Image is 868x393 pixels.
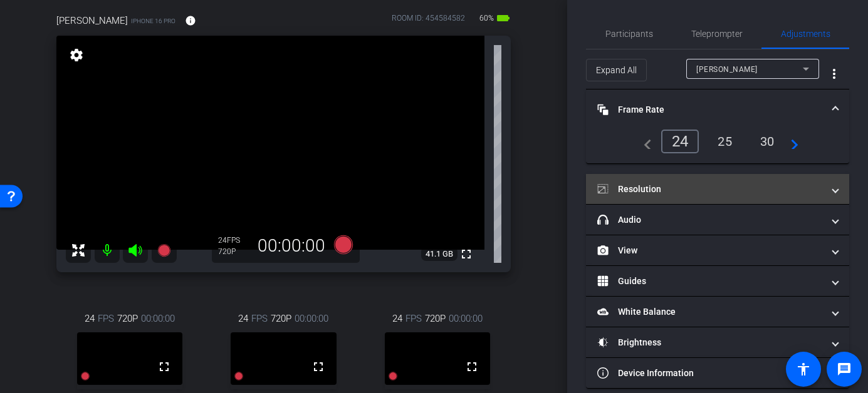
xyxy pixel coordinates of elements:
[586,266,849,296] mat-expansion-panel-header: Guides
[227,236,240,245] span: FPS
[691,29,743,38] span: Teleprompter
[311,359,326,374] mat-icon: fullscreen
[586,205,849,235] mat-expansion-panel-header: Audio
[405,312,422,325] span: FPS
[597,367,823,380] mat-panel-title: Device Information
[98,312,114,325] span: FPS
[597,305,823,319] mat-panel-title: White Balance
[586,327,849,357] mat-expansion-panel-header: Brightness
[157,359,172,374] mat-icon: fullscreen
[586,358,849,388] mat-expansion-panel-header: Device Information
[586,297,849,327] mat-expansion-panel-header: White Balance
[85,312,95,325] span: 24
[68,48,85,63] mat-icon: settings
[586,235,849,265] mat-expansion-panel-header: View
[605,29,653,38] span: Participants
[271,312,291,325] span: 720P
[295,312,328,325] span: 00:00:00
[141,312,175,325] span: 00:00:00
[708,131,741,152] div: 25
[496,11,511,26] mat-icon: battery_std
[425,312,446,325] span: 720P
[459,247,474,262] mat-icon: fullscreen
[392,312,402,325] span: 24
[586,89,849,130] mat-expansion-panel-header: Frame Rate
[597,183,823,196] mat-panel-title: Resolution
[586,59,647,81] button: Expand All
[783,134,798,149] mat-icon: navigate_next
[185,15,196,26] mat-icon: info
[637,134,652,149] mat-icon: navigate_before
[597,336,823,349] mat-panel-title: Brightness
[218,247,249,257] div: 720P
[751,131,784,152] div: 30
[449,312,483,325] span: 00:00:00
[819,59,849,89] button: More Options for Adjustments Panel
[586,130,849,163] div: Frame Rate
[478,8,496,28] span: 60%
[827,66,842,81] mat-icon: more_vert
[238,312,248,325] span: 24
[596,58,637,82] span: Expand All
[249,235,333,257] div: 00:00:00
[696,65,758,74] span: [PERSON_NAME]
[597,213,823,227] mat-panel-title: Audio
[781,29,830,38] span: Adjustments
[56,14,128,28] span: [PERSON_NAME]
[421,247,458,262] span: 41.1 GB
[464,359,479,374] mat-icon: fullscreen
[796,362,811,377] mat-icon: accessibility
[661,130,699,153] div: 24
[597,275,823,288] mat-panel-title: Guides
[131,16,175,26] span: iPhone 16 Pro
[117,312,138,325] span: 720P
[586,174,849,204] mat-expansion-panel-header: Resolution
[837,362,852,377] mat-icon: message
[218,235,249,245] div: 24
[392,13,465,31] div: ROOM ID: 454584582
[597,103,823,116] mat-panel-title: Frame Rate
[597,244,823,257] mat-panel-title: View
[251,312,268,325] span: FPS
